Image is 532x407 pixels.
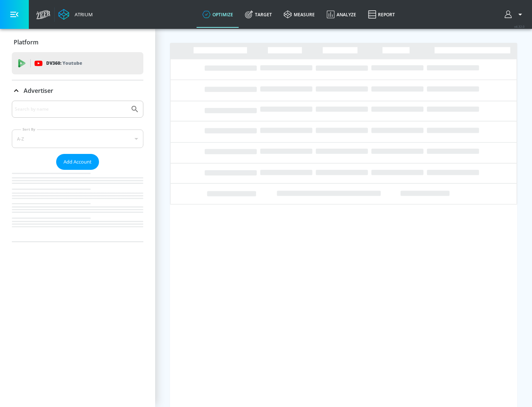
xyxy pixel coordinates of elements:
p: DV360: [46,59,82,67]
p: Youtube [62,59,82,67]
div: Advertiser [12,80,143,101]
div: DV360: Youtube [12,52,143,74]
span: v 4.32.0 [514,24,525,28]
label: Sort By [21,127,37,132]
div: A-Z [12,129,143,148]
a: Analyze [321,1,362,28]
p: Advertiser [24,87,53,95]
a: Atrium [58,9,93,20]
a: measure [278,1,321,28]
div: Atrium [72,11,93,18]
div: Platform [12,32,143,53]
div: Advertiser [12,101,143,242]
a: optimize [197,1,239,28]
button: Add Account [56,154,99,170]
a: Target [239,1,278,28]
p: Platform [14,38,38,46]
span: Add Account [64,158,92,166]
input: Search by name [15,104,127,114]
nav: list of Advertiser [12,170,143,242]
a: Report [362,1,401,28]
